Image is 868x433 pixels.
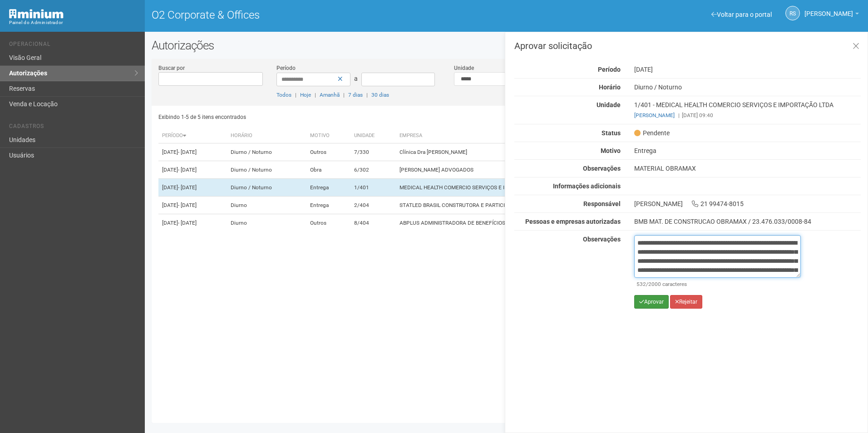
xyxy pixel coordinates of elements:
span: | [315,92,316,98]
span: - [DATE] [178,184,197,191]
td: Outros [306,143,350,161]
h3: Aprovar solicitação [514,41,861,50]
td: [DATE] [158,197,227,214]
li: Operacional [9,41,138,50]
span: - [DATE] [178,149,197,155]
td: STATLED BRASIL CONSTRUTORA E PARTICIPAÇÕES S.A. [396,197,656,214]
strong: Pessoas e empresas autorizadas [525,218,621,225]
strong: Unidade [597,101,621,108]
td: 2/404 [350,197,396,214]
td: Obra [306,161,350,179]
th: Empresa [396,128,656,143]
th: Unidade [350,128,396,143]
span: Rayssa Soares Ribeiro [804,1,853,17]
h2: Autorizações [152,39,861,52]
strong: Motivo [601,147,621,154]
td: [PERSON_NAME] ADVOGADOS [396,161,656,179]
a: [PERSON_NAME] [634,112,675,118]
div: Painel do Administrador [9,19,138,27]
div: [DATE] 09:40 [634,111,861,119]
div: 1/401 - MEDICAL HEALTH COMERCIO SERVIÇOS E IMPORTAÇÃO LTDA [627,101,868,119]
label: Unidade [454,64,474,72]
label: Buscar por [158,64,185,72]
td: Clínica Dra [PERSON_NAME] [396,143,656,161]
span: | [343,92,345,98]
a: [PERSON_NAME] [804,11,859,19]
td: 8/404 [350,214,396,232]
strong: Responsável [583,200,621,207]
td: Diurno / Noturno [227,143,307,161]
td: ABPLUS ADMINISTRADORA DE BENEFÍCIOS [396,214,656,232]
span: 532 [636,281,646,287]
span: - [DATE] [178,220,197,226]
a: Fechar [847,37,865,56]
th: Motivo [306,128,350,143]
td: [DATE] [158,214,227,232]
td: Entrega [306,197,350,214]
span: - [DATE] [178,167,197,173]
h1: O2 Corporate & Offices [152,9,500,21]
div: [PERSON_NAME] 21 99474-8015 [627,200,868,208]
td: Diurno / Noturno [227,161,307,179]
a: RS [785,6,800,20]
th: Período [158,128,227,143]
td: [DATE] [158,143,227,161]
strong: Horário [599,84,621,91]
td: [DATE] [158,179,227,197]
a: Hoje [300,92,311,98]
td: Diurno / Noturno [227,179,307,197]
div: MATERIAL OBRAMAX [627,164,868,172]
span: Pendente [634,129,670,137]
a: 30 dias [371,92,389,98]
strong: Informações adicionais [553,182,621,190]
td: Diurno [227,197,307,214]
li: Cadastros [9,123,138,133]
strong: Observações [583,236,621,243]
strong: Status [602,129,621,137]
button: Rejeitar [670,295,702,309]
div: Entrega [627,147,868,155]
th: Horário [227,128,307,143]
a: Amanhã [320,92,340,98]
td: Outros [306,214,350,232]
div: Diurno / Noturno [627,83,868,91]
strong: Período [598,66,621,73]
span: | [678,112,680,118]
span: a [354,75,358,82]
td: 7/330 [350,143,396,161]
td: 1/401 [350,179,396,197]
td: Entrega [306,179,350,197]
label: Período [276,64,296,72]
td: Diurno [227,214,307,232]
span: - [DATE] [178,202,197,208]
button: Aprovar [634,295,669,309]
a: Voltar para o portal [711,11,772,18]
span: | [295,92,296,98]
td: 6/302 [350,161,396,179]
img: Minium [9,9,64,19]
strong: Observações [583,165,621,172]
td: MEDICAL HEALTH COMERCIO SERVIÇOS E IMPORTAÇÃO LTDA [396,179,656,197]
div: BMB MAT. DE CONSTRUCAO OBRAMAX / 23.476.033/0008-84 [634,217,861,226]
a: 7 dias [348,92,363,98]
td: [DATE] [158,161,227,179]
div: Exibindo 1-5 de 5 itens encontrados [158,110,503,124]
a: Todos [276,92,291,98]
div: /2000 caracteres [636,280,799,288]
div: [DATE] [627,65,868,74]
span: | [366,92,368,98]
